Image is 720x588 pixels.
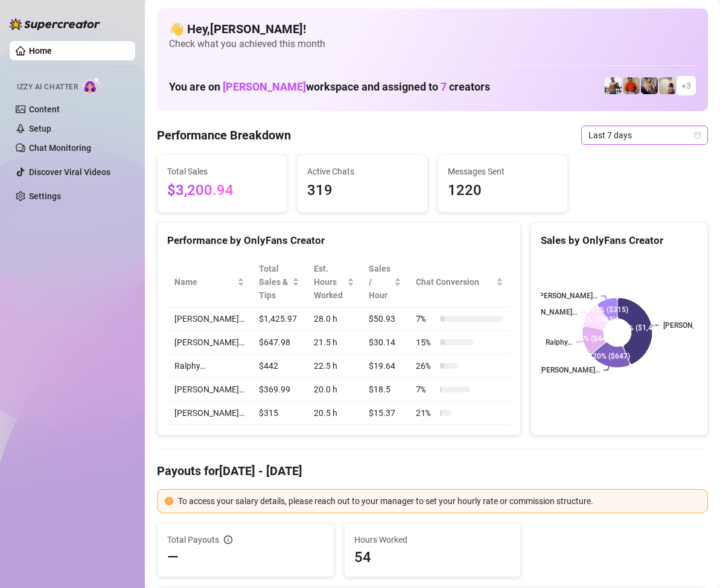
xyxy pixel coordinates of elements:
td: $647.98 [252,331,307,354]
div: Est. Hours Worked [314,262,345,302]
td: [PERSON_NAME]… [167,331,252,354]
h1: You are on workspace and assigned to creators [169,80,490,94]
img: JUSTIN [605,77,622,94]
span: + 3 [681,79,691,92]
span: info-circle [224,535,232,544]
th: Chat Conversion [409,257,511,307]
span: Total Sales [167,165,277,178]
span: Izzy AI Chatter [17,81,78,93]
span: 7 % [416,383,435,396]
span: 21 % [416,406,435,420]
td: $315 [252,401,307,425]
td: Ralphy… [167,354,252,378]
th: Sales / Hour [362,257,409,307]
div: Sales by OnlyFans Creator [541,232,698,249]
td: $19.64 [362,354,409,378]
th: Total Sales & Tips [252,257,307,307]
th: Name [167,257,252,307]
td: $1,425.97 [252,307,307,331]
h4: Performance Breakdown [157,127,291,144]
text: [PERSON_NAME]… [537,292,597,300]
span: Last 7 days [588,126,701,144]
span: Total Sales & Tips [259,262,290,302]
td: $18.5 [362,378,409,401]
a: Content [29,104,60,114]
td: 28.0 h [307,307,362,331]
span: Messages Sent [448,165,558,178]
img: Justin [623,77,640,94]
span: calendar [694,132,701,139]
td: [PERSON_NAME]… [167,378,252,401]
td: 20.0 h [307,378,362,401]
span: Check what you achieved this month [169,37,696,51]
span: Total Payouts [167,533,219,546]
td: $30.14 [362,331,409,354]
text: Ralphy… [546,338,572,347]
div: To access your salary details, please reach out to your manager to set your hourly rate or commis... [178,494,700,508]
a: Home [29,46,52,56]
img: George [641,77,658,94]
span: 7 [441,80,447,93]
span: 15 % [416,336,435,349]
h4: 👋 Hey, [PERSON_NAME] ! [169,21,696,37]
text: [PERSON_NAME]… [540,366,600,374]
span: Name [174,275,235,289]
img: AI Chatter [83,77,101,94]
span: [PERSON_NAME] [223,80,306,93]
img: Ralphy [659,77,676,94]
span: Hours Worked [354,533,511,546]
h4: Payouts for [DATE] - [DATE] [157,462,708,479]
td: 20.5 h [307,401,362,425]
a: Setup [29,124,51,133]
span: — [167,548,179,567]
span: 319 [307,179,417,202]
td: $369.99 [252,378,307,401]
a: Discover Viral Videos [29,167,110,177]
span: Active Chats [307,165,417,178]
td: $15.37 [362,401,409,425]
span: 54 [354,548,511,567]
a: Chat Monitoring [29,143,91,153]
td: $442 [252,354,307,378]
span: 26 % [416,359,435,372]
span: Sales / Hour [369,262,392,302]
span: Chat Conversion [416,275,494,289]
span: $3,200.94 [167,179,277,202]
td: [PERSON_NAME]… [167,401,252,425]
td: 22.5 h [307,354,362,378]
div: Performance by OnlyFans Creator [167,232,511,249]
img: logo-BBDzfeDw.svg [10,18,100,30]
span: exclamation-circle [165,497,173,505]
text: [PERSON_NAME]… [517,308,577,316]
td: [PERSON_NAME]… [167,307,252,331]
a: Settings [29,191,61,201]
td: 21.5 h [307,331,362,354]
span: 1220 [448,179,558,202]
span: 7 % [416,312,435,325]
td: $50.93 [362,307,409,331]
